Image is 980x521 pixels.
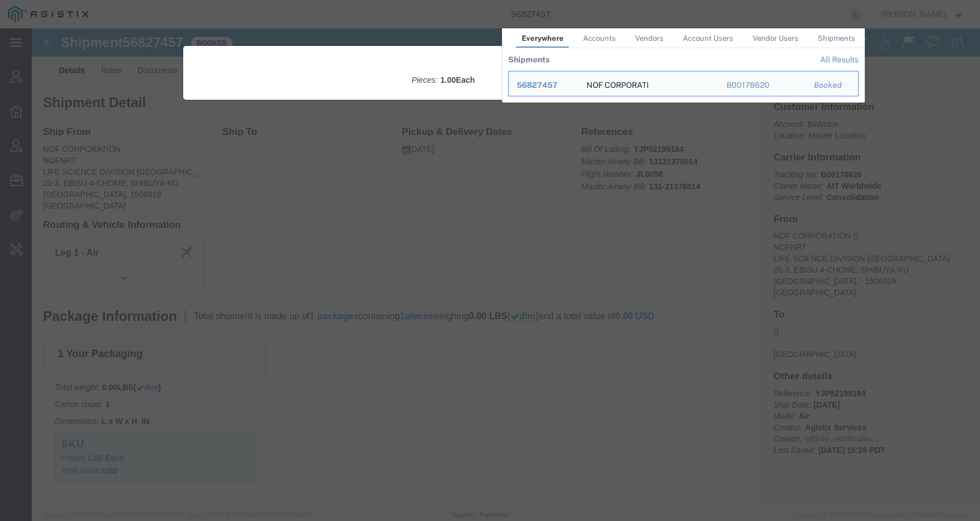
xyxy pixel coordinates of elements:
[818,34,855,43] span: Shipments
[814,79,850,91] div: Booked
[583,34,616,43] span: Accounts
[522,34,564,43] span: Everywhere
[32,28,980,509] iframe: FS Legacy Container
[726,79,798,91] div: B00178620
[517,79,571,91] div: 56827457
[517,81,557,90] span: 56827457
[683,34,733,43] span: Account Users
[586,71,640,96] div: NOF CORPORATION
[508,48,864,102] table: Search Results
[508,48,550,71] th: Shipments
[635,34,664,43] span: Vendors
[820,55,859,64] a: View all shipments found by criterion
[753,34,799,43] span: Vendor Users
